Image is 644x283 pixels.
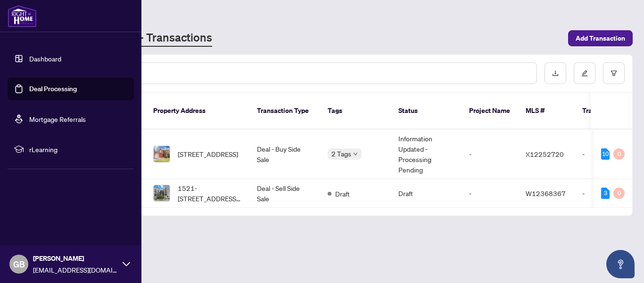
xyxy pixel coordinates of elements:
[33,265,118,275] span: [EMAIL_ADDRESS][DOMAIN_NAME]
[29,85,77,93] a: Deal Processing
[335,189,350,199] span: Draft
[154,185,170,201] img: thumbnail-img
[8,5,37,27] img: logo
[391,179,462,208] td: Draft
[13,257,25,271] span: GB
[576,31,625,46] span: Add Transaction
[613,188,625,199] div: 0
[29,54,61,63] a: Dashboard
[462,93,518,129] th: Project Name
[154,146,170,162] img: thumbnail-img
[391,129,462,179] td: Information Updated - Processing Pending
[462,129,518,179] td: -
[601,188,610,199] div: 3
[581,70,588,77] span: edit
[391,93,462,129] th: Status
[178,149,238,159] span: [STREET_ADDRESS]
[552,70,559,77] span: download
[575,93,641,129] th: Trade Number
[320,93,391,129] th: Tags
[526,189,566,197] span: W12368367
[575,129,641,179] td: -
[606,250,635,278] button: Open asap
[462,179,518,208] td: -
[353,152,358,156] span: down
[568,30,633,46] button: Add Transaction
[603,62,625,84] button: filter
[29,144,127,154] span: rLearning
[33,253,118,264] span: [PERSON_NAME]
[331,148,351,159] span: 2 Tags
[249,179,320,208] td: Deal - Sell Side Sale
[178,183,242,204] span: 1521-[STREET_ADDRESS][PERSON_NAME]
[575,179,641,208] td: -
[146,93,249,129] th: Property Address
[613,148,625,160] div: 0
[545,62,566,84] button: download
[518,93,575,129] th: MLS #
[601,148,610,160] div: 10
[249,129,320,179] td: Deal - Buy Side Sale
[249,93,320,129] th: Transaction Type
[29,115,86,123] a: Mortgage Referrals
[611,70,617,77] span: filter
[526,150,564,158] span: X12252720
[574,62,595,84] button: edit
